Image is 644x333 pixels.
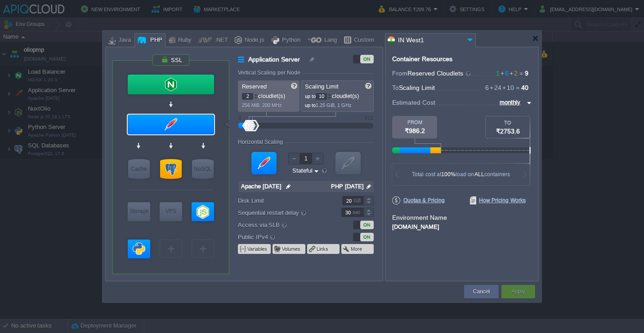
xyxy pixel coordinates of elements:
[399,84,435,91] span: Scaling Limit
[160,159,182,179] div: SQL Databases
[242,102,282,108] span: 256 MiB, 200 MHz
[496,70,500,77] span: 1
[305,102,316,108] span: up to
[242,83,267,90] span: Reserved
[192,240,214,258] div: Create New Layer
[392,120,437,125] div: FROM
[351,245,363,253] button: More
[392,56,452,62] div: Container Resources
[160,202,182,221] div: Elastic VPS
[485,84,489,91] span: 6
[116,34,131,47] div: Java
[238,220,329,230] label: Access via SLB
[305,93,316,99] span: up to
[360,55,374,63] div: ON
[500,70,509,77] span: 6
[192,202,214,221] div: NuxtOlio
[392,84,399,91] span: To
[486,120,530,125] div: TO
[509,70,518,77] span: 2
[128,159,150,179] div: Cache
[521,84,528,91] span: 40
[160,202,182,220] div: VPS
[238,115,241,120] div: 0
[279,34,300,47] div: Python
[514,84,521,91] span: =
[282,245,301,253] button: Volumes
[392,222,532,230] div: [DOMAIN_NAME]
[501,84,507,91] span: +
[192,159,214,179] div: NoSQL
[238,208,329,218] label: Sequential restart delay
[247,245,268,253] button: Variables
[242,90,296,100] p: cloudlet(s)
[473,287,490,296] button: Cancel
[322,34,337,47] div: Lang
[192,159,214,179] div: NoSQL Databases
[128,202,150,221] div: Storage Containers
[392,70,407,77] span: From
[242,34,264,47] div: Node.js
[128,202,150,220] div: Storage
[238,232,329,242] label: Public IPv4
[500,70,505,77] span: +
[305,90,371,100] p: cloudlet(s)
[128,115,214,134] div: Application Server
[128,240,150,258] div: Python Server
[365,115,373,120] div: 512
[392,214,447,221] label: Environment Name
[305,83,339,90] span: Scaling Limit
[160,240,182,258] div: Create New Layer
[148,34,162,47] div: PHP
[392,98,435,107] span: Estimated Cost
[501,84,514,91] span: 10
[351,34,374,47] div: Custom
[496,128,520,135] span: ₹2753.6
[353,196,362,205] div: GB
[353,208,362,217] div: sec
[407,70,472,77] span: Reserved Cloudlets
[360,233,374,241] div: ON
[238,139,285,145] div: Horizontal Scaling
[511,287,525,296] button: Apply
[525,70,528,77] span: 9
[316,102,352,108] span: 1.25 GiB, 1 GHz
[392,196,445,204] span: Quotas & Pricing
[518,70,525,77] span: =
[405,127,425,134] span: ₹986.2
[470,196,526,204] span: How Pricing Works
[238,196,329,205] label: Disk Limit
[212,34,228,47] div: .NET
[238,70,303,76] div: Vertical Scaling per Node
[128,75,214,94] div: Load Balancer
[360,221,374,229] div: ON
[317,245,329,253] button: Links
[489,84,494,91] span: +
[175,34,192,47] div: Ruby
[509,70,514,77] span: +
[489,84,501,91] span: 24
